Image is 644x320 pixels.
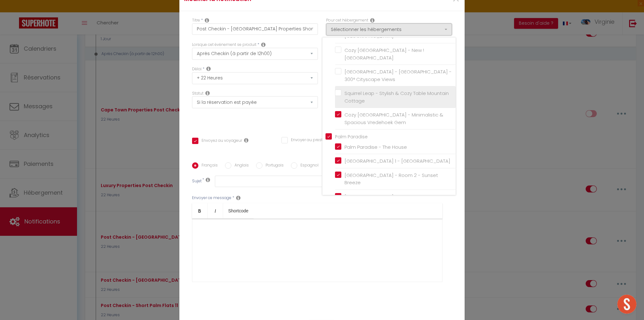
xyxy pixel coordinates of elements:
[223,203,254,218] a: Shortcode
[345,172,438,186] span: [GEOGRAPHIC_DATA] - Room 2 - Sunset Breeze
[206,177,210,182] i: Subject
[192,66,202,72] label: Délai
[192,42,256,48] label: Lorsque cet événement se produit
[345,111,443,126] span: Cozy [GEOGRAPHIC_DATA] - Minimalistic & Spacious Vredehoek Gem
[262,162,284,169] label: Portugais
[345,193,445,208] span: [GEOGRAPHIC_DATA] - Room 3 - The Urban Nest
[345,47,424,61] span: Cozy [GEOGRAPHIC_DATA] - New ! [GEOGRAPHIC_DATA]
[370,18,375,23] i: This Rental
[617,295,636,314] div: Open chat
[192,178,202,185] label: Sujet
[198,162,218,169] label: Français
[192,17,200,23] label: Titre
[205,91,210,96] i: Booking status
[205,18,209,23] i: Title
[236,195,241,200] i: Message
[261,42,266,47] i: Event Occur
[192,203,208,218] a: Bold
[244,138,248,143] i: Envoyer au voyageur
[231,162,249,169] label: Anglais
[297,162,319,169] label: Espagnol
[208,203,223,218] a: Italic
[345,68,452,83] span: [GEOGRAPHIC_DATA] - [GEOGRAPHIC_DATA] - 300° Cityscape Views
[192,195,231,201] label: Envoyer ce message
[326,17,368,23] label: Pour cet hébergement
[199,225,436,233] p: ​
[345,90,449,104] span: Squirrel Leap - Stylish & Cozy Table Mountain Cottage
[335,134,368,140] span: Palm Paradise
[326,23,452,35] button: Sélectionner les hébergements
[206,66,211,71] i: Action Time
[192,91,203,97] label: Statut
[345,144,407,150] span: Palm Paradise - The House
